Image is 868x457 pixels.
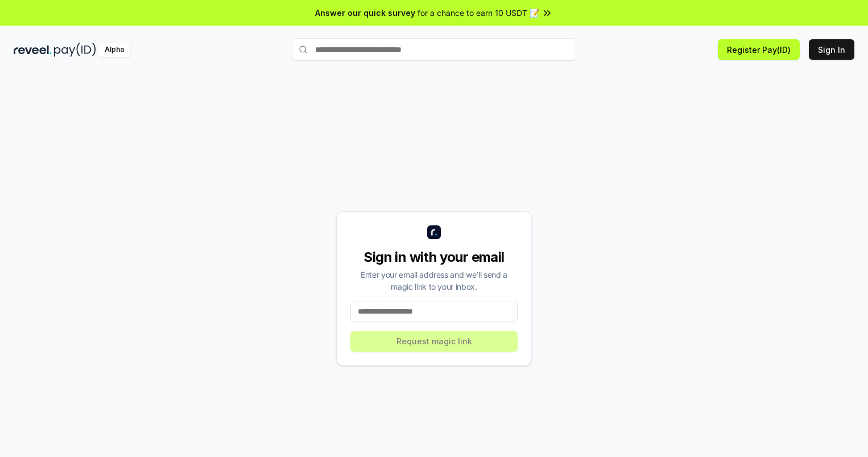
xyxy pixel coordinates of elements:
span: for a chance to earn 10 USDT 📝 [418,7,539,19]
button: Register Pay(ID) [718,39,800,60]
div: Alpha [98,43,130,57]
img: logo_small [427,225,441,239]
div: Enter your email address and we’ll send a magic link to your inbox. [350,269,518,293]
button: Sign In [809,39,854,60]
div: Sign in with your email [350,248,518,266]
img: pay_id [54,43,96,57]
img: reveel_dark [14,43,52,57]
span: Answer our quick survey [315,7,415,19]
